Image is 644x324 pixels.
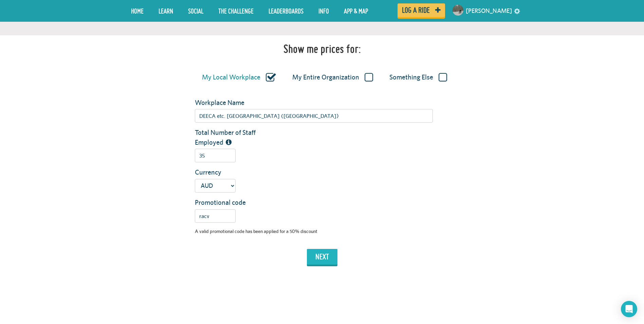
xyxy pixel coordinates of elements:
label: Total Number of Staff Employed [190,128,273,147]
label: My Entire Organization [292,73,373,82]
div: Open Intercom Messenger [621,301,637,317]
h1: Show me prices for: [283,42,361,56]
label: Something Else [389,73,447,82]
label: My Local Workplace [202,73,276,82]
a: Leaderboards [263,2,309,19]
a: Home [126,2,149,19]
button: next [307,249,337,265]
div: A valid promotional code has been applied for a 50% discount [195,228,516,235]
label: Promotional code [190,198,273,208]
a: LEARN [153,2,178,19]
a: Social [183,2,208,19]
a: The Challenge [213,2,259,19]
span: Log a ride [402,7,430,13]
a: App & Map [339,2,373,19]
a: Info [313,2,334,19]
a: settings drop down toggle [514,7,520,14]
label: Currency [190,167,273,177]
label: Workplace Name [190,98,273,108]
i: The total number of people employed by this organization/workplace, including part time staff. [226,139,232,146]
a: Log a ride [398,3,445,17]
img: Small navigation user avatar [453,5,463,16]
a: [PERSON_NAME] [466,3,512,19]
